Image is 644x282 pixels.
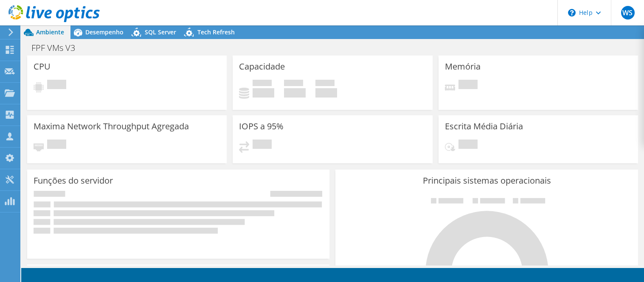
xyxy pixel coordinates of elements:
[445,62,481,71] h3: Memória
[239,62,285,71] h3: Capacidade
[253,140,272,151] span: Pendente
[47,80,66,91] span: Pendente
[36,28,64,36] span: Ambiente
[28,43,88,53] h1: FPF VMs V3
[34,62,51,71] h3: CPU
[239,122,284,131] h3: IOPS a 95%
[284,80,303,88] span: Disponível
[315,80,335,88] span: Total
[34,122,189,131] h3: Maxima Network Throughput Agregada
[197,28,235,36] span: Tech Refresh
[621,6,635,20] span: WS
[315,88,337,98] h4: 0 GiB
[253,80,272,88] span: Usado
[568,9,576,17] svg: \n
[34,176,113,185] h3: Funções do servidor
[145,28,176,36] span: SQL Server
[458,80,478,91] span: Pendente
[284,88,306,98] h4: 0 GiB
[445,122,523,131] h3: Escrita Média Diária
[47,140,66,151] span: Pendente
[85,28,124,36] span: Desempenho
[458,140,478,151] span: Pendente
[342,176,631,185] h3: Principais sistemas operacionais
[253,88,274,98] h4: 0 GiB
